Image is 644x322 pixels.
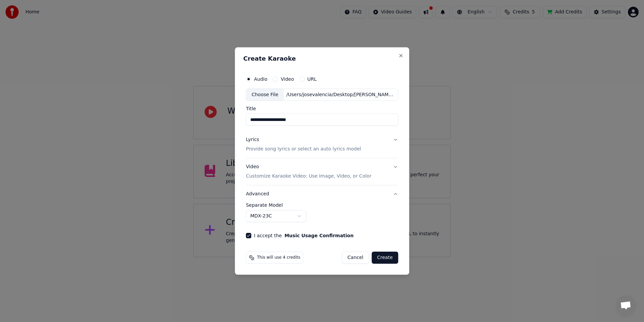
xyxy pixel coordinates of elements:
[246,137,259,143] div: Lyrics
[246,158,398,185] button: VideoCustomize Karaoke Video: Use Image, Video, or Color
[307,77,317,81] label: URL
[246,107,398,111] label: Title
[246,173,371,180] p: Customize Karaoke Video: Use Image, Video, or Color
[342,252,369,264] button: Cancel
[246,146,361,153] p: Provide song lyrics or select an auto lyrics model
[372,252,398,264] button: Create
[243,56,401,62] h2: Create Karaoke
[284,233,354,238] button: I accept the
[257,255,300,260] span: This will use 4 credits
[254,77,267,81] label: Audio
[254,233,354,238] label: I accept the
[246,203,398,207] label: Separate Model
[246,131,398,158] button: LyricsProvide song lyrics or select an auto lyrics model
[246,203,398,228] div: Advanced
[246,185,398,203] button: Advanced
[246,164,371,180] div: Video
[284,91,398,98] div: /Users/josevalencia/Desktop/[PERSON_NAME]/CANCIONES 1/BENDITO SEA TU NOMBRE.wav
[246,89,284,101] div: Choose File
[281,77,294,81] label: Video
